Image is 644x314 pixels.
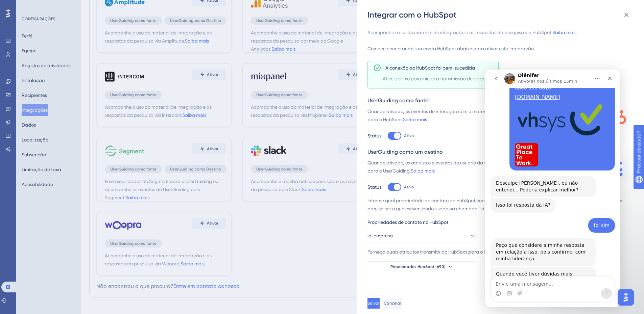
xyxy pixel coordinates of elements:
[616,287,636,308] iframe: Iniciador do Assistente de IA do UserGuiding
[367,30,552,35] font: Acompanhe o uso do material de integração e as respostas da pesquisa via HubSpot.
[367,219,448,225] font: Propriedades de contato no HubSpot
[485,70,620,307] iframe: Intercom live chat
[367,298,380,309] button: Salvar
[411,168,435,174] a: Saiba mais
[404,185,414,189] font: Ativo
[367,160,567,174] font: Quando ativado, os atributos e eventos do usuário da sua conta HubSpot serão transmitidos para o ...
[383,76,488,81] font: Ative abaixo para iniciar a transmissão de dados.
[367,46,534,51] font: Comece conectando sua conta HubSpot abaixo para ativar esta integração.
[367,10,456,20] font: Integrar com o HubSpot
[367,133,382,138] font: Status:
[403,117,427,122] a: Saiba mais
[552,30,576,35] a: Saiba mais
[367,149,443,155] font: UserGuiding como um destino
[384,301,402,306] font: Cancelar
[367,97,428,104] font: UserGuiding como fonte
[404,133,414,138] font: Ativo
[367,109,566,122] font: Quando ativado, os eventos de interação com o material do UserGuiding serão transmitidos para o H...
[367,233,393,238] font: id_empresa
[16,3,58,8] font: Precisar de ajuda?
[367,229,476,242] button: id_empresa
[367,301,380,306] font: Salvar
[367,249,511,255] font: Forneça quais atributos transmitir do HubSpot para o UserGuiding.
[367,198,622,211] font: Informe qual propriedade de contato do HubSpot corresponde ao atributo de ID do Usuário no UserGu...
[384,298,402,309] button: Cancelar
[367,261,476,272] button: Propriedades HubSpot (690)
[367,184,382,190] font: Status:
[385,65,475,71] font: A conexão do HubSpot foi bem-sucedida
[390,264,446,269] font: Propriedades HubSpot (690)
